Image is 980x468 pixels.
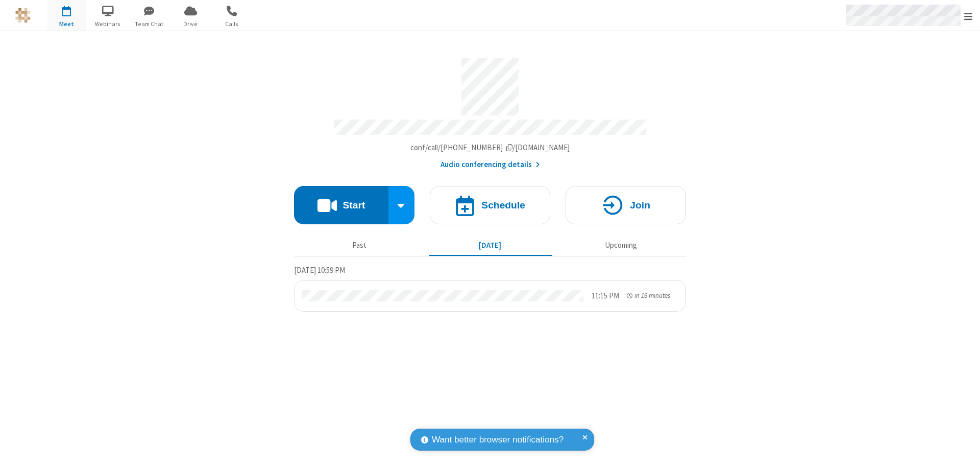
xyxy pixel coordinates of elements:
[559,236,682,255] button: Upcoming
[294,51,686,171] section: Account details
[410,143,570,152] span: Copy my meeting room link
[440,159,540,171] button: Audio conferencing details
[630,200,650,210] h4: Join
[47,19,86,29] span: Meet
[410,142,570,154] button: Copy my meeting room linkCopy my meeting room link
[592,290,619,302] div: 11:15 PM
[89,19,127,29] span: Webinars
[388,186,415,224] div: Start conference options
[429,236,552,255] button: [DATE]
[432,433,563,447] span: Want better browser notifications?
[342,200,365,210] h4: Start
[15,8,31,23] img: QA Selenium DO NOT DELETE OR CHANGE
[130,19,168,29] span: Team Chat
[634,291,670,300] span: in 16 minutes
[213,19,251,29] span: Calls
[294,186,388,224] button: Start
[430,186,550,224] button: Schedule
[481,200,525,210] h4: Schedule
[171,19,210,29] span: Drive
[294,265,345,275] span: [DATE] 10:59 PM
[566,186,686,224] button: Join
[298,236,421,255] button: Past
[294,264,686,312] section: Today's Meetings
